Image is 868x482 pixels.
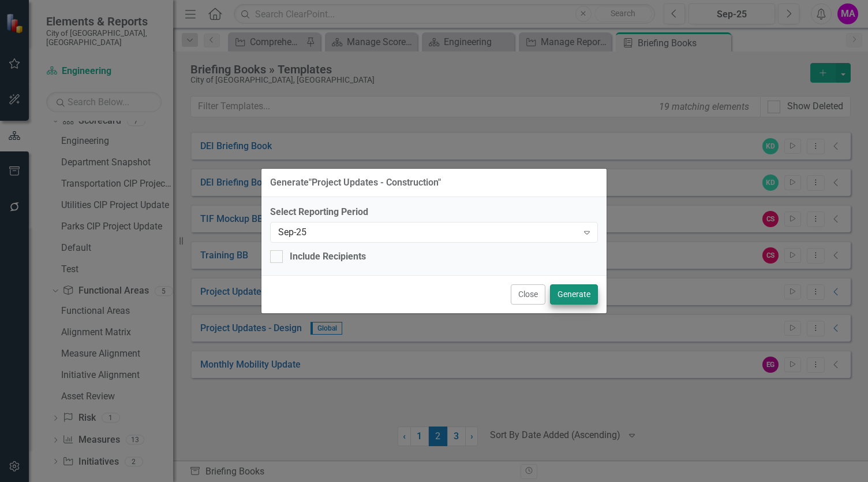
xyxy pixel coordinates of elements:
div: Sep-25 [278,225,578,239]
button: Generate [550,284,598,305]
label: Select Reporting Period [270,206,598,219]
div: Generate " Project Updates - Construction " [270,177,441,188]
div: Include Recipients [290,250,366,264]
button: Close [511,284,545,305]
